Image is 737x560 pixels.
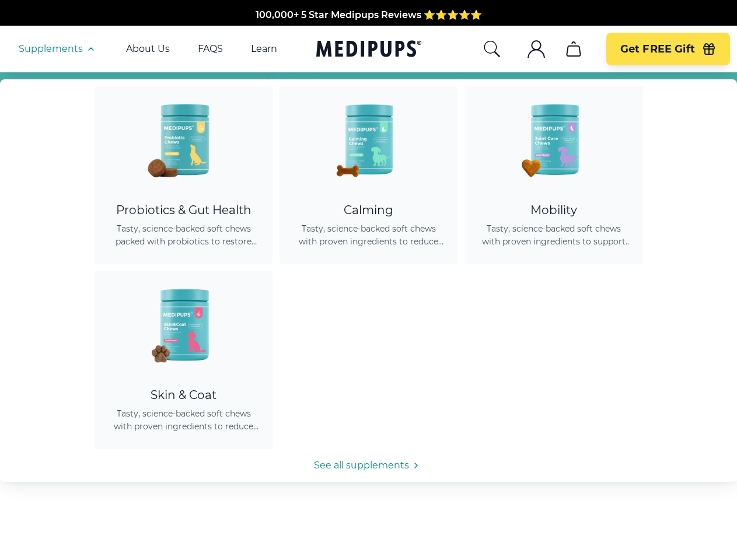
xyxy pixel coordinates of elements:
div: Calming [294,203,443,218]
img: Probiotic Dog Chews - Medipups [131,86,236,191]
span: Tasty, science-backed soft chews with proven ingredients to support joint health, improve mobilit... [478,222,628,248]
a: About Us [126,43,170,55]
a: Learn [251,43,277,55]
button: account [522,35,550,63]
div: Skin & Coat [109,388,259,402]
a: Joint Care Chews - MedipupsMobilityTasty, science-backed soft chews with proven ingredients to su... [464,86,642,264]
span: Tasty, science-backed soft chews with proven ingredients to reduce anxiety, promote relaxation, a... [294,222,443,248]
img: Skin & Coat Chews - Medipups [131,271,236,376]
span: Tasty, science-backed soft chews packed with probiotics to restore gut balance, ease itching, sup... [109,222,259,248]
span: Supplements [19,43,83,55]
button: search [483,40,501,58]
button: cart [560,35,588,63]
span: Tasty, science-backed soft chews with proven ingredients to reduce shedding, promote healthy skin... [109,407,259,433]
a: FAQS [198,43,223,55]
div: Mobility [478,203,628,218]
img: Calming Dog Chews - Medipups [316,86,421,191]
span: Made In The [GEOGRAPHIC_DATA] from domestic & globally sourced ingredients [174,23,563,34]
img: Joint Care Chews - Medipups [501,86,606,191]
button: Get FREE Gift [606,33,730,65]
span: Get FREE Gift [620,43,695,56]
button: Supplements [19,42,98,56]
a: Skin & Coat Chews - MedipupsSkin & CoatTasty, science-backed soft chews with proven ingredients t... [95,271,273,449]
div: Probiotics & Gut Health [109,203,259,218]
span: 100,000+ 5 Star Medipups Reviews ⭐️⭐️⭐️⭐️⭐️ [256,9,482,20]
a: Calming Dog Chews - MedipupsCalmingTasty, science-backed soft chews with proven ingredients to re... [280,86,457,264]
a: Medipups [316,38,421,62]
a: Probiotic Dog Chews - MedipupsProbiotics & Gut HealthTasty, science-backed soft chews packed with... [95,86,273,264]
